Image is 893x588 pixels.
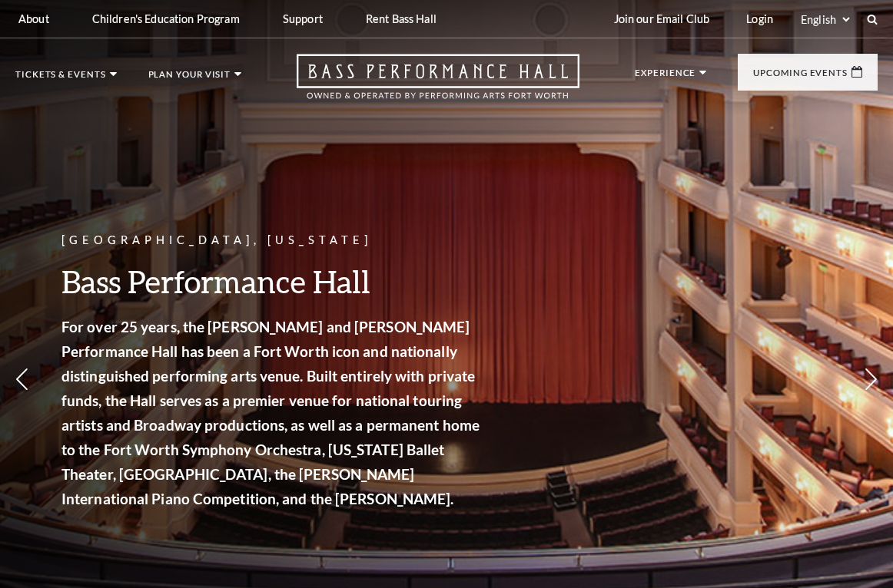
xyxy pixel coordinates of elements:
h3: Bass Performance Hall [61,262,484,301]
strong: For over 25 years, the [PERSON_NAME] and [PERSON_NAME] Performance Hall has been a Fort Worth ico... [61,318,480,507]
p: Upcoming Events [753,68,848,85]
p: Experience [635,68,695,85]
p: Tickets & Events [15,70,106,87]
p: Rent Bass Hall [366,12,437,25]
p: [GEOGRAPHIC_DATA], [US_STATE] [61,231,484,250]
p: Support [283,12,323,25]
select: Select: [798,12,852,27]
p: About [18,12,49,25]
p: Plan Your Visit [148,70,231,87]
p: Children's Education Program [92,12,240,25]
